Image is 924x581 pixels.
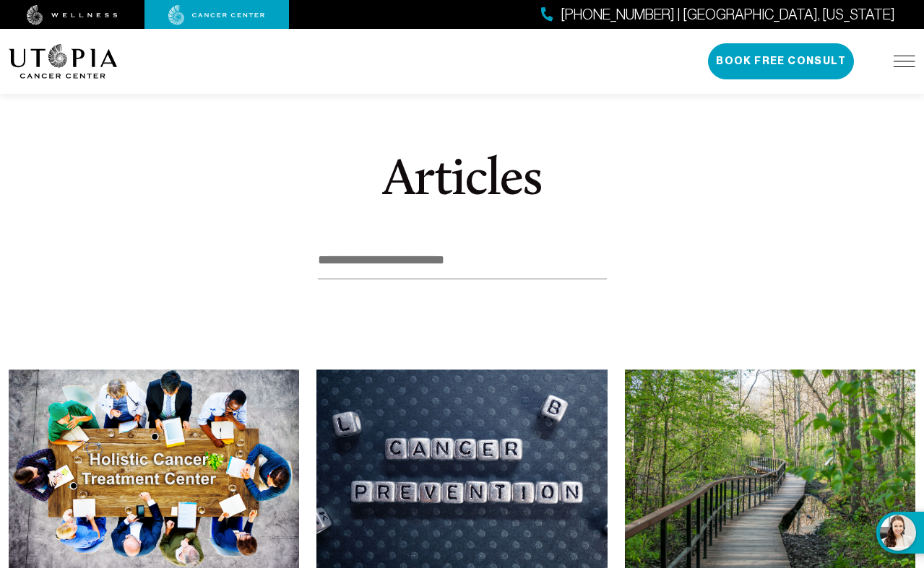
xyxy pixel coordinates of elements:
[27,5,118,25] img: wellness
[9,44,118,79] img: logo
[625,370,915,568] img: Alternatives to Chemo & Radiation: Exploring Holistic Options
[278,155,646,207] h1: Articles
[9,370,299,568] img: What to Expect from a Holistic Cancer Treatment Center
[168,5,265,25] img: cancer center
[708,43,854,79] button: Book Free Consult
[894,56,915,67] img: icon-hamburger
[541,4,895,25] a: [PHONE_NUMBER] | [GEOGRAPHIC_DATA], [US_STATE]
[561,4,895,25] span: [PHONE_NUMBER] | [GEOGRAPHIC_DATA], [US_STATE]
[316,370,607,568] img: Natural Cancer Prevention: 10 Tips for Reducing Your Risk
